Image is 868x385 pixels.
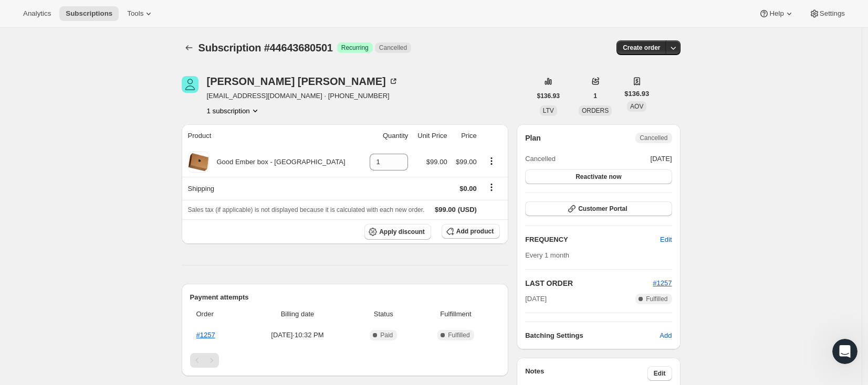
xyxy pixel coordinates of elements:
button: Create order [616,40,666,55]
b: tabs at the top of the table [17,151,192,170]
span: Edit [660,234,672,245]
span: Apply discount [379,228,425,236]
th: Product [182,124,363,147]
span: Fulfilled [646,295,667,303]
span: 1 [593,92,597,100]
span: Fulfillment [418,309,494,319]
div: To list subscribers currently in [PERSON_NAME], go to theSubscriptions tabin our app.Source refer... [8,124,202,301]
span: ORDERS [582,107,609,114]
button: Start recording [67,286,75,294]
span: Reactivate now [576,173,621,181]
button: $136.93 [531,89,566,103]
button: Analytics [17,6,57,21]
span: Paid [380,331,393,339]
div: Catherine says… [8,82,202,124]
span: [DATE] [525,294,547,304]
button: Upload attachment [50,286,58,294]
span: Customer Portal [578,205,627,213]
span: Cancelled [379,44,407,52]
span: [DATE] [651,154,672,164]
h6: Batching Settings [525,330,660,341]
span: Add [660,330,672,341]
th: Unit Price [411,124,450,147]
button: Edit [647,366,672,381]
button: Settings [803,6,851,21]
span: Sales tax (if applicable) is not displayed because it is calculated with each new order. [188,206,425,213]
span: Cancelled [525,154,556,164]
span: Settings [820,9,845,18]
button: Help [752,6,800,21]
div: Look for subscriptions with a "Failed" or similar [PERSON_NAME]-related status. The table shows s... [17,187,193,249]
a: #1257 [653,279,672,287]
button: Apply discount [364,224,431,240]
span: Every 1 month [525,251,569,259]
button: Edit [654,231,678,248]
button: Home [164,4,184,24]
div: How can I list all my subscribers that are currently [PERSON_NAME] [38,82,202,115]
a: #1257 [196,331,215,339]
span: Add product [456,227,494,236]
span: $0.00 [459,185,477,192]
span: $136.93 [624,89,649,99]
span: LTV [543,107,554,114]
span: Recurring [341,44,369,52]
span: Create order [623,44,660,52]
img: Profile image for Fin [30,6,47,23]
h2: FREQUENCY [525,234,660,245]
span: Analytics [23,9,51,18]
b: Subscriptions tab [50,141,123,149]
h3: Notes [525,366,647,381]
span: (USD) [456,205,477,215]
span: Marissa vandercook [182,76,198,93]
div: How can I list all my subscribers that are currently [PERSON_NAME] [46,89,193,109]
h2: Payment attempts [190,292,500,303]
button: 1 [587,89,603,103]
span: Cancelled [640,134,667,142]
button: Product actions [207,105,260,116]
span: $99.00 [435,206,456,213]
span: Edit [654,369,666,378]
div: [PERSON_NAME] [PERSON_NAME] [207,76,399,87]
div: Alternatively, you can use our API endpoint to get shop subscriptions programmatically, which ret... [17,254,193,295]
button: Tools [121,6,160,21]
p: The team can also help [51,13,131,24]
div: Fin says… [8,124,202,302]
textarea: Message… [9,264,201,282]
button: Subscriptions [59,6,119,21]
button: Product actions [483,155,500,167]
button: Add product [442,224,500,239]
button: Gif picker [33,286,41,294]
span: Subscription #44643680501 [198,42,333,54]
h2: Plan [525,133,541,143]
span: Help [769,9,783,18]
span: Tools [127,9,143,18]
h2: LAST ORDER [525,278,653,288]
span: [DATE] · 10:32 PM [246,330,349,340]
button: #1257 [653,278,672,288]
th: Order [190,303,243,326]
span: $99.00 [426,158,447,166]
th: Price [451,124,480,147]
span: Status [355,309,412,319]
button: Send a message… [180,282,197,298]
button: Subscriptions [182,40,196,55]
button: Emoji picker [16,286,25,294]
span: Fulfilled [448,331,469,339]
th: Quantity [363,124,411,147]
span: Billing date [246,309,349,319]
span: Subscriptions [66,9,112,18]
div: Good Ember box - [GEOGRAPHIC_DATA] [209,157,346,167]
button: Customer Portal [525,201,672,216]
span: $99.00 [456,158,477,166]
iframe: Intercom live chat [832,339,857,364]
span: AOV [630,103,643,110]
div: To list subscribers currently in [PERSON_NAME], go to the in our app. You can filter by status us... [17,130,193,181]
span: $136.93 [537,92,560,100]
a: Source reference 11063771: [165,142,173,151]
button: Reactivate now [525,169,672,184]
h1: Fin [51,5,64,13]
div: Close [184,4,203,23]
button: Shipping actions [483,181,500,193]
nav: Pagination [190,353,500,368]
